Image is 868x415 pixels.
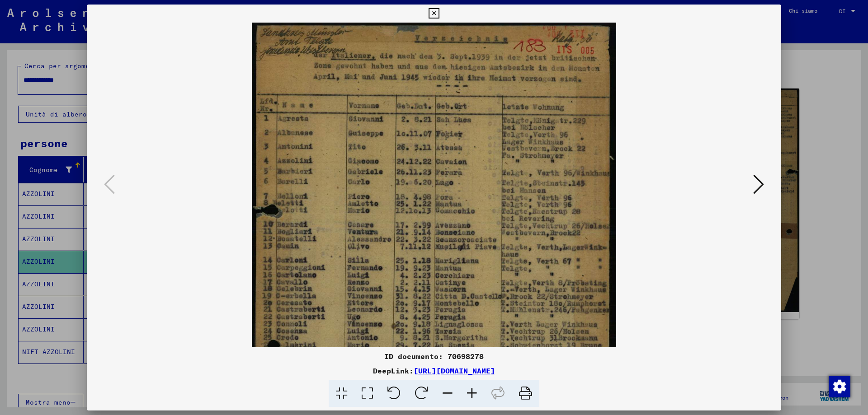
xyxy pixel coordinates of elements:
a: [URL][DOMAIN_NAME] [414,366,495,375]
font: DeepLink: [373,366,414,375]
font: ID documento: 70698278 [384,352,484,361]
img: Modifica consenso [829,376,850,397]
